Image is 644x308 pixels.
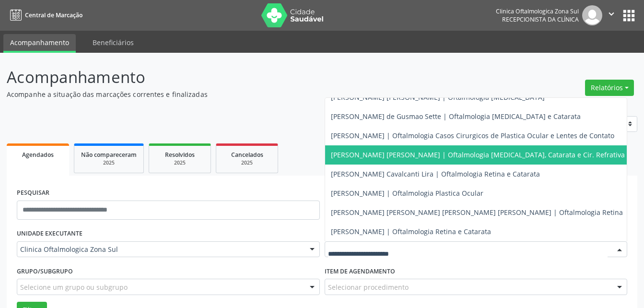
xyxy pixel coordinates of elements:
span: Não compareceram [81,151,137,159]
div: 2025 [156,159,204,166]
span: Recepcionista da clínica [502,15,579,24]
span: Clinica Oftalmologica Zona Sul [20,245,300,254]
p: Acompanhamento [7,65,448,89]
span: Selecionar procedimento [328,282,409,292]
span: Agendados [22,151,54,159]
button: Relatórios [585,80,634,96]
span: [PERSON_NAME] | Oftalmologia Plastica Ocular [331,189,483,198]
i:  [606,9,617,19]
span: [PERSON_NAME] Cavalcanti Lira | Oftalmologia Retina e Catarata [331,169,540,178]
label: Item de agendamento [325,264,395,279]
span: [PERSON_NAME] | Oftalmologia Retina e Catarata [331,227,491,236]
span: Resolvidos [165,151,195,159]
p: Acompanhe a situação das marcações correntes e finalizadas [7,89,448,99]
span: Cancelados [231,151,263,159]
img: img [582,5,602,25]
label: Grupo/Subgrupo [17,264,73,279]
div: 2025 [223,159,271,166]
label: UNIDADE EXECUTANTE [17,226,82,241]
span: Central de Marcação [25,11,82,19]
label: PESQUISAR [17,186,49,201]
span: Selecione um grupo ou subgrupo [20,282,128,292]
button: apps [621,7,637,24]
a: Beneficiários [86,34,141,51]
div: Clinica Oftalmologica Zona Sul [496,7,579,15]
a: Central de Marcação [7,7,82,23]
a: Acompanhamento [3,34,76,53]
span: [PERSON_NAME] | Oftalmologia Casos Cirurgicos de Plastica Ocular e Lentes de Contato [331,131,614,140]
span: [PERSON_NAME] de Gusmao Sette | Oftalmologia [MEDICAL_DATA] e Catarata [331,112,581,121]
button:  [602,5,621,25]
span: [PERSON_NAME] [PERSON_NAME] | Oftalmologia [MEDICAL_DATA], Catarata e Cir. Refrativa [331,150,625,159]
div: 2025 [81,159,137,166]
span: [PERSON_NAME] [PERSON_NAME] [PERSON_NAME] [PERSON_NAME] | Oftalmologia Retina [331,208,623,217]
